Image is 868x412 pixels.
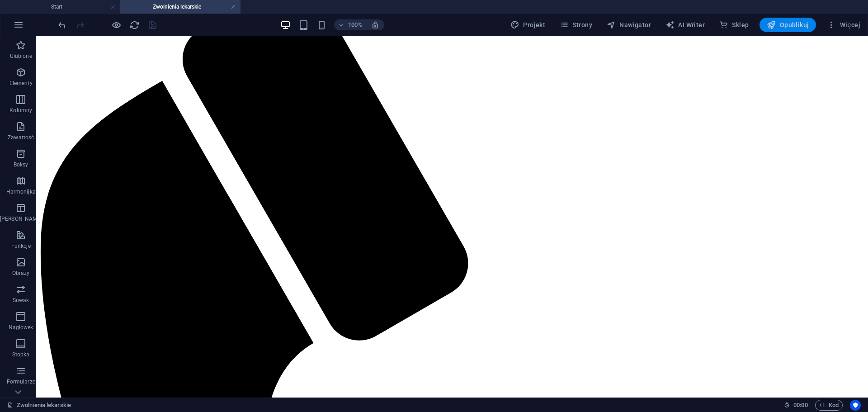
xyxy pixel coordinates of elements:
[510,20,545,29] span: Projekt
[8,134,34,141] p: Zawartość
[850,400,861,411] button: Usercentrics
[348,19,362,30] h6: 100%
[815,400,843,411] button: Kod
[13,297,29,304] p: Suwak
[556,18,596,32] button: Strony
[7,400,71,411] a: Kliknij, aby anulować zaznaczenie. Kliknij dwukrotnie, aby otworzyć Strony
[111,19,122,30] button: Kliknij tutaj, aby wyjść z trybu podglądu i kontynuować edycję
[507,18,549,32] button: Projekt
[57,20,67,30] i: Cofnij: Zmień tekst (Ctrl+Z)
[14,161,28,168] p: Boksy
[6,188,36,195] p: Harmonijka
[9,80,33,87] p: Elementy
[10,52,32,60] p: Ulubione
[129,19,140,30] button: reload
[819,400,839,411] span: Kod
[9,324,33,331] p: Nagłówek
[759,18,816,32] button: Opublikuj
[784,400,808,411] h6: Czas sesji
[129,20,140,30] i: Przeładuj stronę
[800,402,801,408] span: :
[662,18,708,32] button: AI Writer
[827,20,860,29] span: Więcej
[7,378,35,385] p: Formularze
[793,400,807,411] span: 00 00
[607,20,651,29] span: Nawigator
[603,18,655,32] button: Nawigator
[665,20,705,29] span: AI Writer
[719,20,749,29] span: Sklep
[560,20,592,29] span: Strony
[57,19,67,30] button: undo
[767,20,809,29] span: Opublikuj
[12,351,30,358] p: Stopka
[334,19,366,30] button: 100%
[823,18,864,32] button: Więcej
[12,270,30,277] p: Obrazy
[11,242,31,250] p: Funkcje
[9,107,32,114] p: Kolumny
[716,18,752,32] button: Sklep
[120,2,241,12] h4: Zwolnienia lekarskie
